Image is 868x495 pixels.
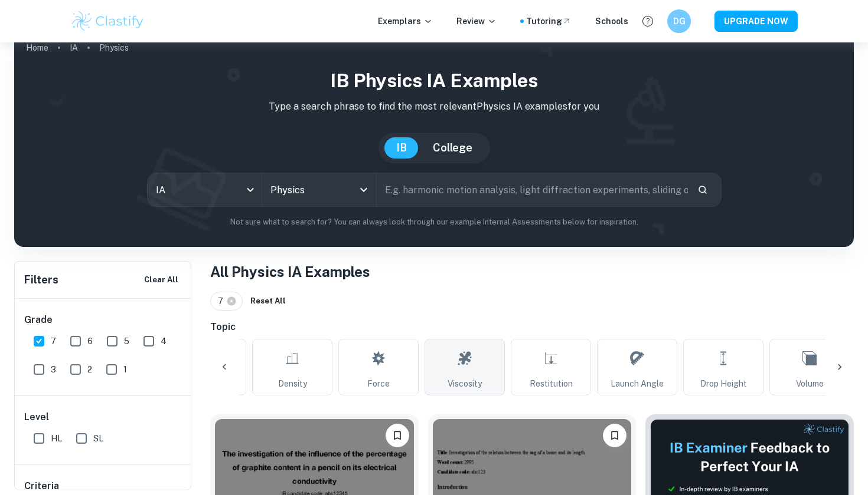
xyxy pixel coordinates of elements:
button: Search [693,180,713,200]
span: 7 [51,335,56,348]
button: DG [667,9,691,33]
button: Open [355,181,372,198]
input: E.g. harmonic motion analysis, light diffraction experiments, sliding objects down a ramp... [377,173,688,206]
a: IA [70,39,78,56]
button: Bookmark [603,424,626,447]
button: Help and Feedback [638,11,658,31]
h6: DG [673,15,686,28]
span: HL [51,432,62,445]
h1: All Physics IA Examples [210,261,854,282]
span: 3 [51,363,56,376]
span: 1 [123,363,127,376]
p: Review [456,15,497,28]
h6: Criteria [24,479,59,493]
span: SL [93,432,103,445]
span: 5 [124,335,129,348]
span: Drop Height [700,377,747,390]
span: Density [278,377,307,390]
div: 7 [210,292,243,311]
p: Not sure what to search for? You can always look through our example Internal Assessments below f... [24,216,844,228]
span: Viscosity [448,377,482,390]
span: Volume [796,377,824,390]
h6: Level [24,410,182,424]
a: Home [26,39,48,56]
a: Tutoring [526,15,572,28]
p: Exemplars [378,15,433,28]
button: Clear All [141,271,181,289]
span: 2 [87,363,92,376]
button: UPGRADE NOW [714,11,798,32]
div: IA [148,173,262,206]
h1: IB Physics IA examples [24,67,844,95]
h6: Grade [24,313,182,327]
h6: Topic [210,320,854,334]
p: Type a search phrase to find the most relevant Physics IA examples for you [24,100,844,114]
a: Schools [595,15,628,28]
button: College [421,137,484,159]
img: Clastify logo [70,9,145,33]
span: 4 [161,335,167,348]
span: Force [367,377,390,390]
button: Bookmark [386,424,409,447]
h6: Filters [24,272,58,288]
span: 7 [218,295,229,308]
button: Reset All [247,292,289,310]
p: Physics [99,41,129,54]
button: IB [384,137,419,159]
span: Launch Angle [611,377,664,390]
span: Restitution [530,377,573,390]
span: 6 [87,335,93,348]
